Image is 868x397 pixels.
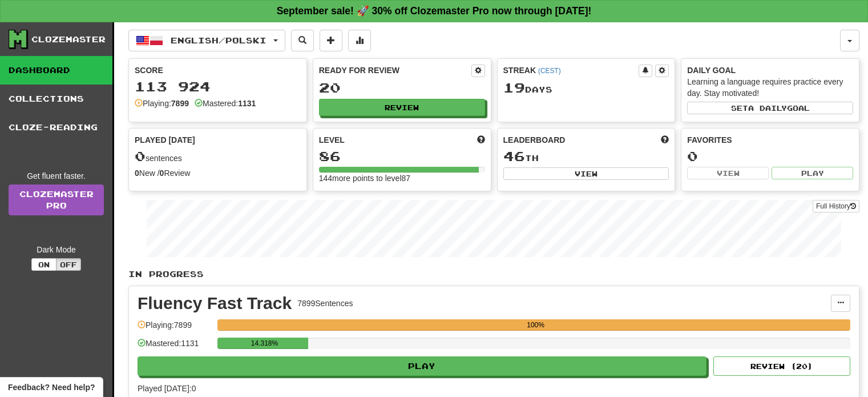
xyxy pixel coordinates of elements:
div: New / Review [135,167,301,179]
strong: September sale! 🚀 30% off Clozemaster Pro now through [DATE]! [277,5,592,17]
span: English / Polski [171,35,267,45]
button: More stats [348,30,371,51]
div: Favorites [687,134,853,146]
div: Dark Mode [9,244,104,255]
div: Ready for Review [319,65,471,76]
button: On [31,258,56,271]
span: Score more points to level up [477,134,485,146]
div: Playing: 7899 [138,319,212,338]
span: 19 [503,79,525,95]
strong: 1131 [238,99,256,108]
div: Daily Goal [687,65,853,76]
div: 100% [221,319,850,331]
div: Score [135,65,301,76]
span: 0 [135,148,146,164]
span: Played [DATE] [135,134,195,146]
div: Streak [503,65,639,76]
div: 14.318% [221,338,308,349]
div: Learning a language requires practice every day. Stay motivated! [687,76,853,99]
button: View [687,167,769,179]
button: Search sentences [291,30,314,51]
button: Full History [813,200,859,212]
button: Play [138,356,706,376]
button: View [503,167,669,180]
div: 113 924 [135,79,301,94]
div: 0 [687,149,853,163]
button: Off [56,258,81,271]
button: Add sentence to collection [320,30,342,51]
span: 46 [503,148,525,164]
a: ClozemasterPro [9,185,104,215]
span: Played [DATE]: 0 [138,384,196,393]
div: Mastered: [195,98,256,109]
div: Playing: [135,98,189,109]
div: Clozemaster [31,34,106,45]
button: Seta dailygoal [687,102,853,114]
div: sentences [135,149,301,164]
div: 7899 Sentences [297,298,353,309]
div: Mastered: 1131 [138,338,212,356]
a: (CEST) [538,67,561,75]
div: 86 [319,149,485,163]
div: Fluency Fast Track [138,295,292,312]
button: English/Polski [128,30,285,51]
div: Day s [503,81,669,95]
div: 20 [319,81,485,95]
strong: 0 [160,169,164,178]
strong: 0 [135,169,139,178]
span: Leaderboard [503,134,566,146]
span: Level [319,134,345,146]
span: This week in points, UTC [661,134,669,146]
button: Play [772,167,853,179]
div: th [503,149,669,164]
div: Get fluent faster. [9,170,104,182]
span: a daily [748,104,787,112]
button: Review [319,99,485,116]
strong: 7899 [171,99,189,108]
div: 144 more points to level 87 [319,173,485,184]
button: Review (20) [713,356,850,376]
span: Open feedback widget [8,382,95,393]
p: In Progress [128,268,859,280]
